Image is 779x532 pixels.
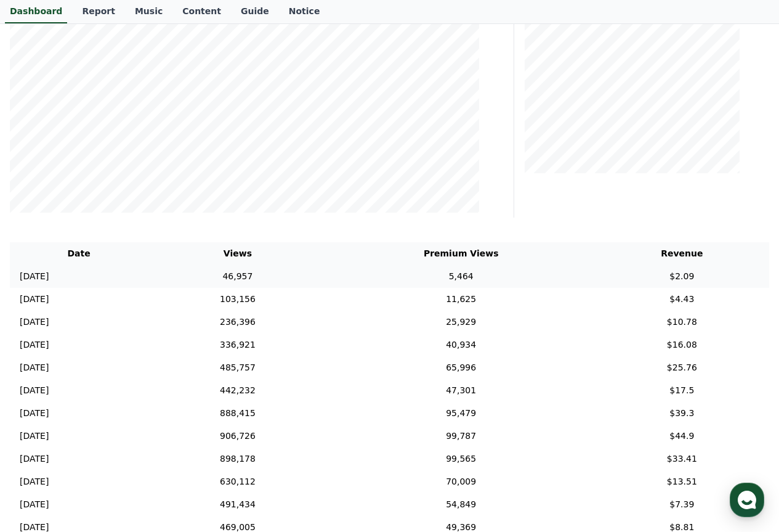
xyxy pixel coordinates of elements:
[4,391,81,422] a: Home
[328,288,595,311] td: 11,625
[328,379,595,402] td: 47,301
[159,391,236,422] a: Settings
[20,293,49,306] p: [DATE]
[148,311,328,334] td: 236,396
[148,288,328,311] td: 103,156
[20,338,49,351] p: [DATE]
[328,470,595,493] td: 70,009
[148,402,328,425] td: 888,415
[20,270,49,283] p: [DATE]
[328,425,595,448] td: 99,787
[20,407,49,420] p: [DATE]
[20,475,49,488] p: [DATE]
[595,265,769,288] td: $2.09
[328,356,595,379] td: 65,996
[595,448,769,470] td: $33.41
[148,356,328,379] td: 485,757
[328,265,595,288] td: 5,464
[595,356,769,379] td: $25.76
[328,448,595,470] td: 99,565
[595,425,769,448] td: $44.9
[31,409,53,419] span: Home
[20,452,49,465] p: [DATE]
[10,242,148,265] th: Date
[20,316,49,329] p: [DATE]
[148,265,328,288] td: 46,957
[595,379,769,402] td: $17.5
[148,493,328,516] td: 491,434
[148,425,328,448] td: 906,726
[595,470,769,493] td: $13.51
[20,498,49,511] p: [DATE]
[148,379,328,402] td: 442,232
[595,288,769,311] td: $4.43
[595,242,769,265] th: Revenue
[328,242,595,265] th: Premium Views
[20,430,49,443] p: [DATE]
[328,402,595,425] td: 95,479
[328,334,595,356] td: 40,934
[328,311,595,334] td: 25,929
[20,361,49,374] p: [DATE]
[20,384,49,397] p: [DATE]
[148,334,328,356] td: 336,921
[328,493,595,516] td: 54,849
[182,409,212,419] span: Settings
[595,493,769,516] td: $7.39
[148,470,328,493] td: 630,112
[595,311,769,334] td: $10.78
[81,391,159,422] a: Messages
[148,448,328,470] td: 898,178
[148,242,328,265] th: Views
[102,410,139,420] span: Messages
[595,334,769,356] td: $16.08
[595,402,769,425] td: $39.3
